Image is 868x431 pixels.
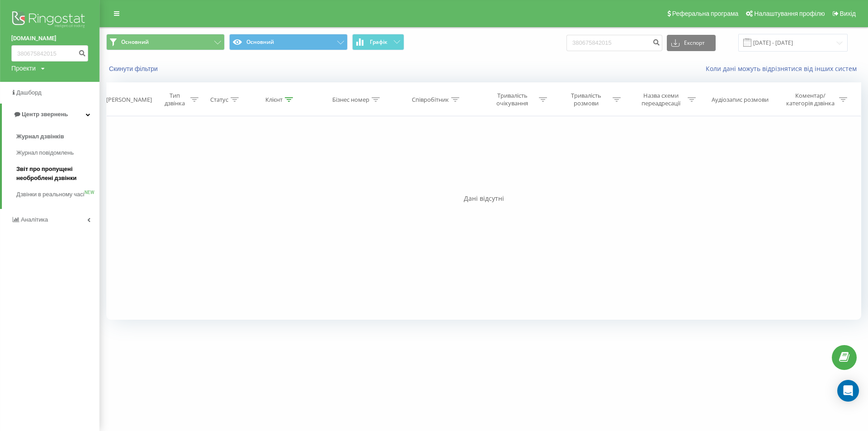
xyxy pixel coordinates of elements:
[11,34,88,43] a: [DOMAIN_NAME]
[754,10,825,17] span: Налаштування профілю
[16,148,74,157] span: Журнал повідомлень
[566,35,662,51] input: Пошук за номером
[11,64,36,73] div: Проекти
[21,216,48,223] span: Аналiтика
[210,96,228,104] div: Статус
[840,10,856,17] span: Вихід
[16,186,99,203] a: Дзвінки в реальному часіNEW
[672,10,739,17] span: Реферальна програма
[784,92,837,107] div: Коментар/категорія дзвінка
[2,104,99,125] a: Центр звернень
[412,96,449,104] div: Співробітник
[712,96,769,104] div: Аудіозапис розмови
[16,190,84,199] span: Дзвінки в реальному часі
[16,161,99,186] a: Звіт про пропущені необроблені дзвінки
[265,96,283,104] div: Клієнт
[106,34,225,50] button: Основний
[229,34,348,50] button: Основний
[16,89,42,96] span: Дашборд
[488,92,537,107] div: Тривалість очікування
[667,35,716,51] button: Експорт
[162,92,188,107] div: Тип дзвінка
[121,38,149,46] span: Основний
[370,39,387,45] span: Графік
[562,92,610,107] div: Тривалість розмови
[352,34,404,50] button: Графік
[16,165,95,183] span: Звіт про пропущені необроблені дзвінки
[106,194,861,203] div: Дані відсутні
[332,96,369,104] div: Бізнес номер
[16,145,99,161] a: Журнал повідомлень
[106,65,162,73] button: Скинути фільтри
[106,96,152,104] div: [PERSON_NAME]
[16,132,64,141] span: Журнал дзвінків
[11,9,88,32] img: Ringostat logo
[11,45,88,62] input: Пошук за номером
[16,128,99,145] a: Журнал дзвінків
[22,111,68,118] span: Центр звернень
[706,64,861,73] a: Коли дані можуть відрізнятися вiд інших систем
[837,380,859,402] div: Open Intercom Messenger
[637,92,685,107] div: Назва схеми переадресації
